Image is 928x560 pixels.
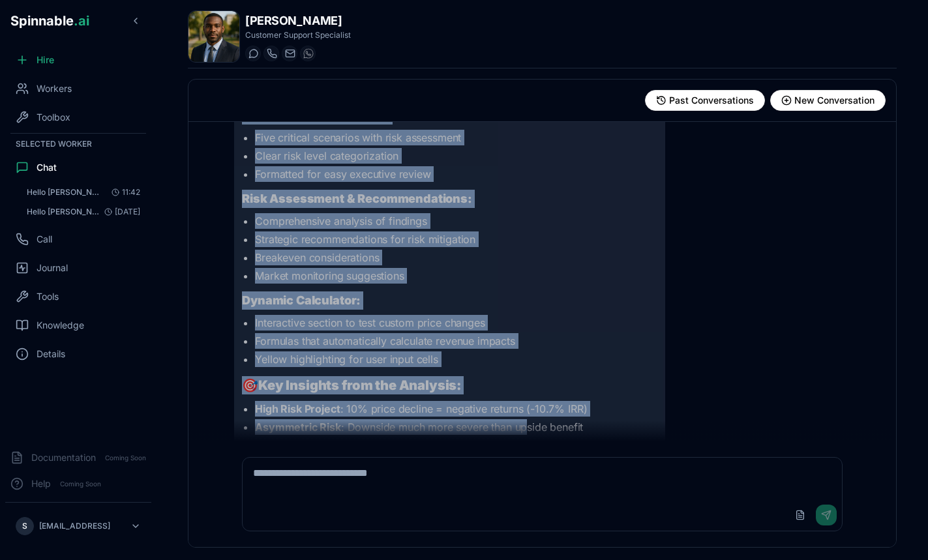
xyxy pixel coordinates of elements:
li: : Downside much more severe than upside benefit [255,419,657,435]
span: Spinnable [10,13,89,29]
span: Details [37,347,65,361]
p: Customer Support Specialist [245,30,351,40]
span: Hello Anton, are you okay?: Hello Sebastião! Yes, I'm doing well, thank you for asking. I'm ready... [27,207,99,217]
span: Call [37,233,52,246]
strong: Revenue at Risk [255,439,337,452]
button: Open conversation: Hello Anton, are you okay? [21,203,146,221]
li: Formatted for easy executive review [255,166,657,182]
span: Documentation [31,451,96,464]
span: Workers [37,82,72,95]
li: Breakeven considerations [255,250,657,265]
li: Clear risk level categorization [255,148,657,164]
span: Coming Soon [101,452,150,464]
span: Knowledge [37,319,84,332]
span: Past Conversations [669,94,754,107]
p: [EMAIL_ADDRESS] [39,521,110,531]
strong: High Risk Project [255,402,340,415]
li: Market monitoring suggestions [255,268,657,284]
button: Start new conversation [770,90,886,111]
strong: Asymmetric Risk [255,420,341,434]
li: Strategic recommendations for risk mitigation [255,231,657,247]
img: Anton Muller [188,11,239,62]
button: WhatsApp [300,46,316,61]
strong: Risk Assessment & Recommendations: [242,192,472,205]
span: Toolbox [37,111,70,124]
li: Yellow highlighting for user input cells [255,351,657,367]
span: [DATE] [99,207,140,217]
li: Interactive section to test custom price changes [255,315,657,331]
span: .ai [74,13,89,29]
h2: 🎯 [242,376,657,394]
span: Hello Anton, please search for images of bananas on Google: Hello! I'll help you search for image... [27,187,100,198]
span: New Conversation [794,94,875,107]
strong: Dynamic Calculator: [242,293,361,307]
span: Help [31,477,51,490]
li: : 10% price decline = negative returns (-10.7% IRR) [255,401,657,417]
li: Comprehensive analysis of findings [255,213,657,229]
button: Send email to anton.muller@getspinnable.ai [282,46,297,61]
span: Coming Soon [56,478,105,490]
li: : €6,416k with 10% price decline [255,437,657,453]
div: Selected Worker [5,136,151,152]
span: Chat [37,161,57,174]
span: Journal [37,261,68,274]
button: Start a chat with Anton Muller [245,46,261,61]
button: S[EMAIL_ADDRESS] [10,513,146,539]
button: Open conversation: Hello Anton, please search for images of bananas on Google [21,183,146,201]
li: Five critical scenarios with risk assessment [255,130,657,145]
span: S [22,521,27,531]
span: Hire [37,53,54,66]
button: View past conversations [645,90,765,111]
span: 11:42 [106,187,140,198]
button: Start a call with Anton Muller [263,46,279,61]
strong: Key Insights from the Analysis: [258,377,461,393]
h1: [PERSON_NAME] [245,12,351,30]
li: Formulas that automatically calculate revenue impacts [255,333,657,349]
span: Tools [37,290,59,303]
img: WhatsApp [303,48,314,59]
